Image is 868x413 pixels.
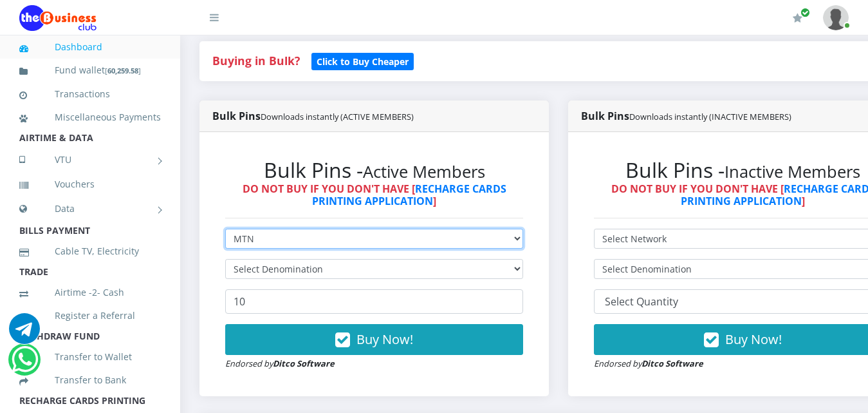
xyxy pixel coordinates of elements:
strong: Ditco Software [273,358,335,369]
span: Renew/Upgrade Subscription [800,8,810,17]
small: Active Members [363,160,485,183]
a: Data [19,193,161,225]
i: Renew/Upgrade Subscription [793,13,802,23]
strong: Ditco Software [642,358,703,369]
a: RECHARGE CARDS PRINTING APPLICATION [312,182,506,208]
img: Logo [19,5,97,31]
a: Cable TV, Electricity [19,236,161,266]
a: Fund wallet[60,259.58] [19,55,161,86]
a: Register a Referral [19,301,161,331]
span: Buy Now! [356,331,413,348]
input: Enter Quantity [225,289,523,314]
a: Dashboard [19,32,161,62]
a: Click to Buy Cheaper [311,53,414,68]
small: Endorsed by [225,358,335,369]
a: Airtime -2- Cash [19,278,161,307]
small: Downloads instantly (ACTIVE MEMBERS) [261,111,414,122]
strong: Bulk Pins [581,109,791,123]
strong: Bulk Pins [212,109,414,123]
strong: DO NOT BUY IF YOU DON'T HAVE [ ] [243,182,506,208]
a: Chat for support [9,323,40,344]
span: Buy Now! [725,331,782,348]
small: Downloads instantly (INACTIVE MEMBERS) [629,111,791,122]
small: [ ] [105,66,141,75]
h2: Bulk Pins - [225,158,523,182]
small: Endorsed by [594,358,703,369]
img: User [823,5,849,30]
button: Buy Now! [225,324,523,355]
a: Vouchers [19,169,161,199]
a: Transfer to Bank [19,365,161,395]
a: Transactions [19,79,161,109]
a: Transfer to Wallet [19,342,161,372]
a: Miscellaneous Payments [19,102,161,132]
b: Click to Buy Cheaper [317,55,409,68]
b: 60,259.58 [107,66,138,75]
strong: Buying in Bulk? [212,53,300,68]
a: Chat for support [12,354,38,375]
small: Inactive Members [725,160,860,183]
a: VTU [19,144,161,176]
